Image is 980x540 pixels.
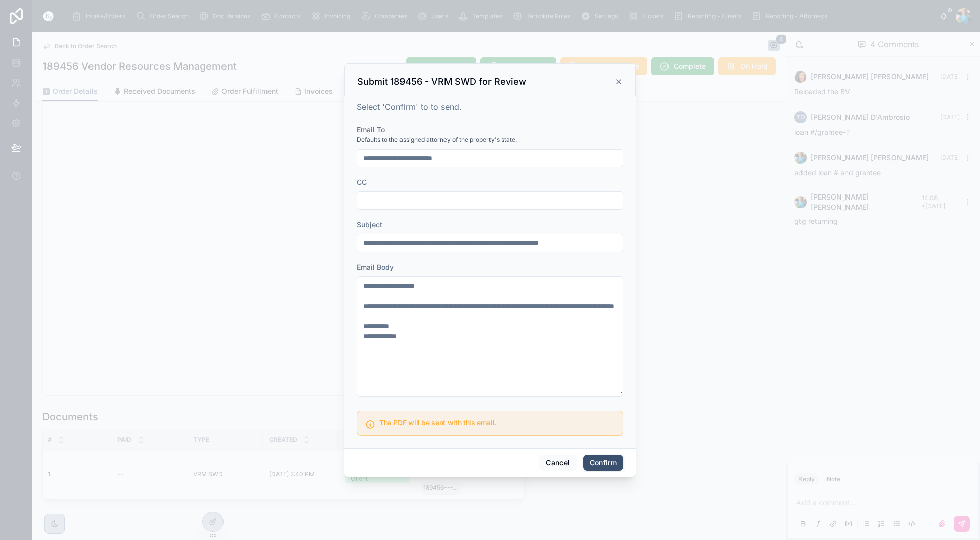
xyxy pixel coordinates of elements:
[357,125,385,134] span: Email To
[357,178,367,186] span: CC
[357,220,382,229] span: Subject
[583,455,623,471] button: Confirm
[357,136,517,144] span: Defaults to the assigned attorney of the property's state.
[539,455,576,471] button: Cancel
[379,419,615,426] h5: The PDF will be sent with this email.
[357,263,394,271] span: Email Body
[357,102,462,112] span: Select 'Confirm' to to send.
[357,76,526,88] h3: Submit 189456 - VRM SWD for Review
